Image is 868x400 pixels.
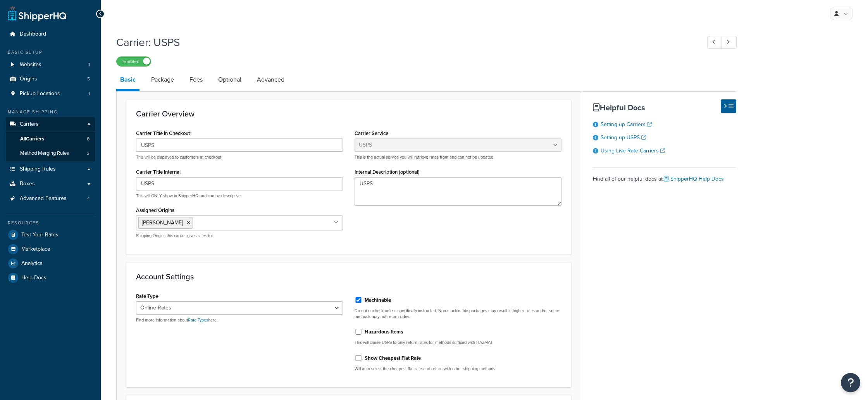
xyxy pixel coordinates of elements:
label: Machinable [365,297,391,304]
span: Origins [20,76,37,82]
span: Dashboard [20,31,46,38]
li: Method Merging Rules [6,146,95,161]
a: Marketplace [6,242,95,256]
a: Origins5 [6,72,95,86]
a: AllCarriers8 [6,132,95,146]
p: Find more information about here. [136,317,343,323]
a: Advanced Features4 [6,191,95,206]
a: Setting up Carriers [601,120,652,128]
span: Analytics [21,260,43,267]
a: Boxes [6,177,95,191]
h1: Carrier: USPS [116,35,693,50]
div: Find all of our helpful docs at: [593,168,736,185]
span: 2 [87,150,90,157]
a: Method Merging Rules2 [6,146,95,161]
span: 1 [88,62,90,68]
div: Manage Shipping [6,109,95,115]
label: Rate Type [136,293,158,299]
span: Method Merging Rules [20,150,69,157]
span: 8 [87,136,90,142]
p: This is the actual service you will retrieve rates from and can not be updated [355,154,561,160]
label: Hazardous Items [365,328,403,335]
a: Shipping Rules [6,162,95,176]
label: Carrier Title in Checkout [136,130,192,137]
div: Resources [6,220,95,226]
div: Basic Setup [6,49,95,56]
span: Boxes [20,181,35,187]
span: Shipping Rules [20,166,56,173]
button: Open Resource Center [841,373,860,392]
p: This will ONLY show in ShipperHQ and can be descriptive [136,193,343,199]
p: This will cause USPS to only return rates for methods suffixed with HAZMAT [355,340,561,345]
a: Help Docs [6,271,95,285]
a: Package [147,70,178,89]
a: Using Live Rate Carriers [601,147,665,155]
h3: Account Settings [136,272,561,281]
h3: Helpful Docs [593,103,736,112]
li: Advanced Features [6,191,95,206]
label: Enabled [117,57,151,66]
label: Internal Description (optional) [355,169,420,175]
span: Websites [20,62,41,68]
li: Carriers [6,117,95,161]
label: Show Cheapest Flat Rate [365,355,421,362]
span: Advanced Features [20,195,67,202]
li: Websites [6,58,95,72]
a: ShipperHQ Help Docs [664,175,724,183]
label: Carrier Title Internal [136,169,181,175]
span: 4 [87,195,90,202]
span: Help Docs [21,275,46,281]
span: 5 [87,76,90,82]
span: Test Your Rates [21,232,59,238]
span: All Carriers [20,136,44,142]
span: Marketplace [21,246,50,253]
p: Shipping Origins this carrier gives rates for [136,233,343,239]
span: Pickup Locations [20,91,60,97]
a: Advanced [253,70,288,89]
li: Pickup Locations [6,87,95,101]
h3: Carrier Overview [136,109,561,118]
span: 1 [88,91,90,97]
textarea: USPS [355,177,561,206]
p: Do not uncheck unless specifically instructed. Non-machinable packages may result in higher rates... [355,308,561,320]
li: Origins [6,72,95,86]
a: Websites1 [6,58,95,72]
a: Test Your Rates [6,228,95,242]
p: Will auto select the cheapest flat rate and return with other shipping methods [355,366,561,372]
p: This will be displayed to customers at checkout [136,154,343,160]
a: Analytics [6,256,95,270]
a: Next Record [722,36,737,49]
a: Fees [186,70,207,89]
label: Carrier Service [355,130,388,136]
a: Setting up USPS [601,133,646,142]
button: Hide Help Docs [721,99,736,113]
span: [PERSON_NAME] [142,219,183,227]
a: Optional [214,70,245,89]
a: Basic [116,70,139,91]
label: Assigned Origins [136,207,174,213]
span: Carriers [20,121,39,128]
a: Previous Record [707,36,722,49]
a: Dashboard [6,27,95,41]
a: Pickup Locations1 [6,87,95,101]
a: Rate Types [188,317,208,323]
a: Carriers [6,117,95,132]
